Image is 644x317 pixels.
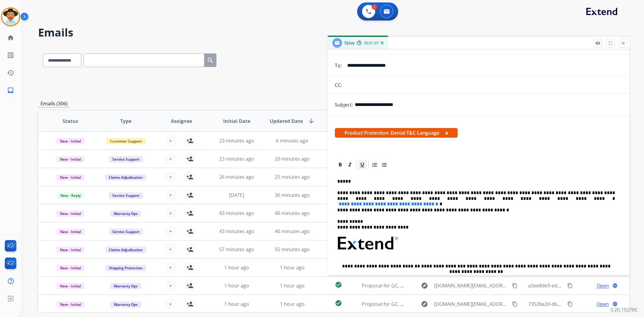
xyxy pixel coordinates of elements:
span: a3ee8de9-ede8-48d3-840e-b070dbaa1bdf [528,282,623,289]
mat-icon: check_circle [335,281,342,288]
span: New - Reply [57,192,84,199]
span: New - Initial [56,174,85,181]
span: New - Initial [56,283,85,289]
span: New - Initial [56,138,85,144]
img: avatar [2,8,19,25]
mat-icon: close [620,40,626,46]
span: + [169,173,172,181]
span: + [169,246,172,253]
span: 20 minutes ago [275,155,310,162]
div: Bullet List [380,160,389,169]
p: Subject: [335,101,353,108]
span: Service Support [109,192,143,199]
div: Ordered List [370,160,379,169]
button: + [165,225,177,237]
button: + [165,243,177,255]
mat-icon: person_add [186,210,194,217]
mat-icon: explore [421,282,428,289]
span: Initial Date [223,117,250,125]
mat-icon: content_copy [512,283,517,288]
span: 73528a2d-d644-4e76-8aa8-5addd3506f0b [528,301,622,307]
span: New - Initial [56,301,85,308]
span: + [169,155,172,162]
mat-icon: check_circle [335,299,342,307]
span: Service Support [109,156,143,162]
mat-icon: history [7,69,14,76]
span: Shipping Protection [105,265,146,271]
span: 43 minutes ago [219,228,254,235]
mat-icon: arrow_downward [308,117,315,125]
span: 1 hour ago [280,301,305,307]
span: New - Initial [56,265,85,271]
span: Customer Support [106,138,146,144]
div: Underline [358,160,367,169]
mat-icon: content_copy [567,283,573,288]
p: 0.20.1027RC [610,306,638,313]
mat-icon: home [7,34,14,41]
span: Warranty Ops [110,210,141,217]
button: + [165,207,177,219]
span: New - Initial [56,229,85,235]
div: Bold [336,160,345,169]
mat-icon: search [207,57,214,64]
span: + [169,137,172,144]
mat-icon: content_copy [567,301,573,307]
mat-icon: person_add [186,282,194,289]
span: 26 minutes ago [219,174,254,180]
span: Claims Adjudication [105,247,146,253]
span: New [344,40,354,46]
span: 30 minutes ago [275,192,310,198]
span: + [169,264,172,271]
mat-icon: person_add [186,300,194,308]
mat-icon: person_add [186,246,194,253]
span: + [169,191,172,199]
span: 1 hour ago [224,264,249,271]
span: Warranty Ops [110,283,141,289]
span: 23 minutes ago [219,155,254,162]
span: Type [120,117,131,125]
span: 43 minutes ago [219,210,254,216]
span: [DOMAIN_NAME][EMAIL_ADDRESS][DOMAIN_NAME] [434,282,508,289]
mat-icon: person_add [186,228,194,235]
span: 1 hour ago [224,282,249,289]
mat-icon: language [612,301,618,307]
span: + [169,300,172,308]
mat-icon: person_add [186,173,194,181]
mat-icon: fullscreen [608,40,613,46]
span: 40 minutes ago [275,210,310,216]
span: [DOMAIN_NAME][EMAIL_ADDRESS][DOMAIN_NAME] [434,300,508,308]
button: + [165,261,177,274]
span: 23 minutes ago [219,137,254,144]
span: 1 hour ago [280,264,305,271]
button: + [165,135,177,147]
span: 57 minutes ago [219,246,254,253]
span: 25 minutes ago [275,174,310,180]
button: + [165,280,177,292]
span: 00:01:07 [364,41,379,46]
span: Assignee [171,117,192,125]
p: Emails (306) [38,100,70,107]
mat-icon: inbox [7,87,14,94]
span: Service Support [109,229,143,235]
mat-icon: person_add [186,137,194,144]
span: Proposal for GC, Architects and Engineers [362,282,457,289]
span: Updated Date [270,117,303,125]
mat-icon: remove_red_eye [595,40,601,46]
span: New - Initial [56,156,85,162]
button: + [165,298,177,310]
p: CC: [335,82,342,89]
mat-icon: explore [421,300,428,308]
span: 40 minutes ago [275,228,310,235]
span: Proposal for GC, Architects and Engineers [362,301,457,307]
p: To: [335,62,342,69]
mat-icon: content_copy [512,301,517,307]
span: 1 hour ago [280,282,305,289]
button: + [165,189,177,201]
span: + [169,210,172,217]
span: Open [597,282,609,289]
span: [DATE] [229,192,244,198]
span: + [169,282,172,289]
span: Product Protection: Denial T&C Language [335,128,458,138]
span: 1 hour ago [224,301,249,307]
mat-icon: person_add [186,191,194,199]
